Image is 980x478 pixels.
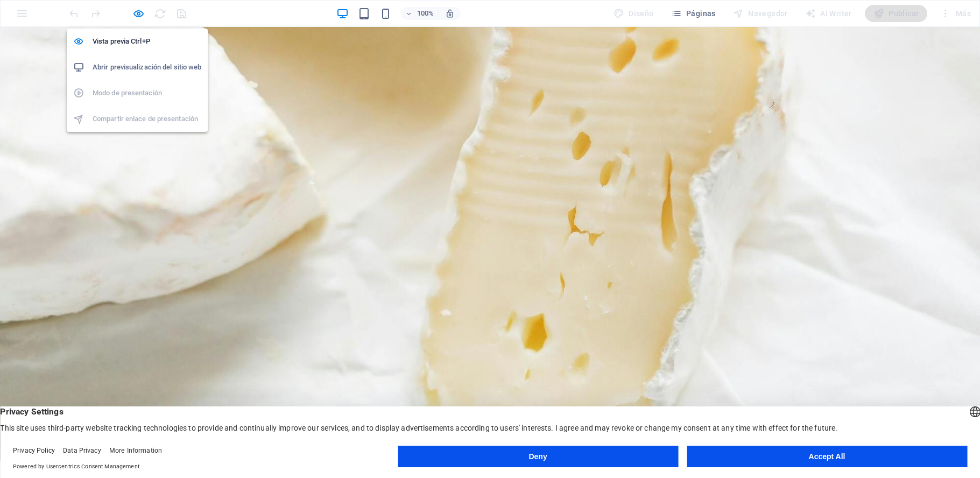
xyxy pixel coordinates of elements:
[609,5,658,22] div: Diseño (Ctrl+Alt+Y)
[417,7,434,20] h6: 100%
[93,35,201,48] h6: Vista previa Ctrl+P
[93,61,201,74] h6: Abrir previsualización del sitio web
[671,8,716,19] span: Páginas
[667,5,720,22] button: Páginas
[445,9,455,18] i: Al redimensionar, ajustar el nivel de zoom automáticamente para ajustarse al dispositivo elegido.
[401,7,439,20] button: 100%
